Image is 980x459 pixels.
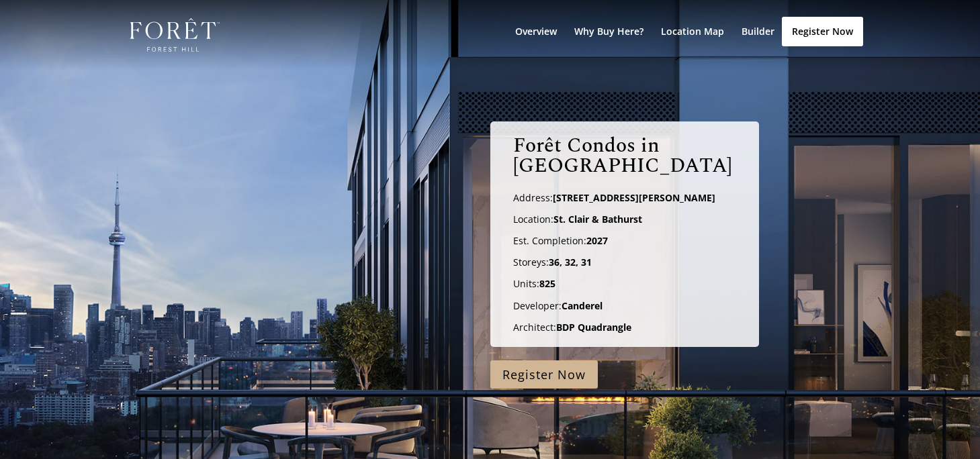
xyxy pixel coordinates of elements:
b: 2027 [586,234,608,247]
a: Why Buy Here? [574,27,643,70]
strong: 36, 32, 31 [549,256,592,268]
img: Foret Condos in Forest Hill [130,18,220,52]
a: Location Map [661,27,724,70]
p: Developer: [513,300,736,321]
p: Storeys: [513,256,736,278]
a: Builder [742,27,774,70]
p: Location: [513,213,736,235]
strong: 825 [539,277,555,290]
p: Address: [513,192,736,213]
b: BDP Quadrangle [556,321,631,334]
a: Register Now [490,360,598,388]
strong: Canderel [562,299,603,312]
a: Register Now [782,17,863,46]
p: Units: [513,278,736,299]
p: Architect: [513,321,736,334]
span: St. Clair & Bathurst [553,213,642,225]
p: Est. Completion: [513,235,736,256]
a: Overview [515,27,557,70]
h1: Forêt Condos in [GEOGRAPHIC_DATA] [513,136,736,183]
span: [STREET_ADDRESS][PERSON_NAME] [553,191,715,204]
